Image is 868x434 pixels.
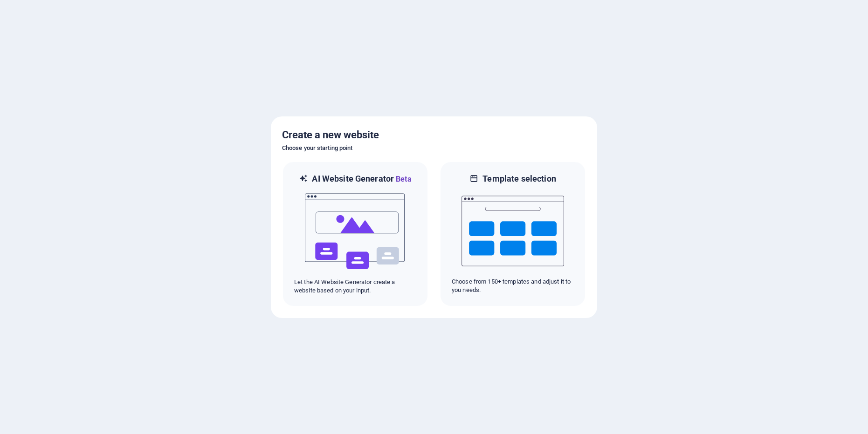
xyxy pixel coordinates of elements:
p: Choose from 150+ templates and adjust it to you needs. [452,278,574,294]
div: AI Website GeneratorBetaaiLet the AI Website Generator create a website based on your input. [282,161,428,307]
div: Template selectionChoose from 150+ templates and adjust it to you needs. [440,161,586,307]
p: Let the AI Website Generator create a website based on your input. [294,278,416,295]
h6: Template selection [482,173,556,184]
h5: Create a new website [282,128,586,142]
img: ai [304,185,406,278]
h6: Choose your starting point [282,142,586,154]
h6: AI Website Generator [312,173,411,185]
span: Beta [394,175,412,183]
